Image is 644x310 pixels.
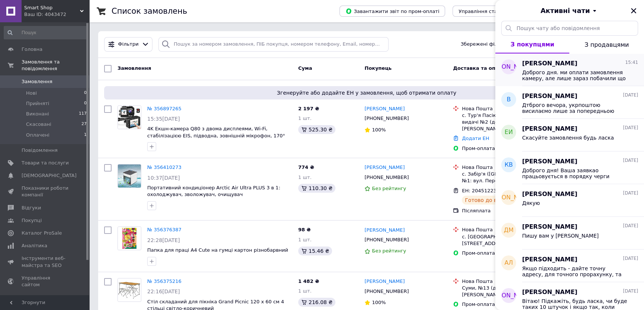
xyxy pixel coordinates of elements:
[22,242,47,249] span: Аналітика
[453,65,508,71] span: Доставка та оплата
[625,59,638,66] span: 15:41
[147,164,181,170] a: № 356410273
[522,298,628,310] span: Вітаю! Підкажіть, будь ласка, чи буде таких 10 штучок і якщо так, коли можливе відправлення?
[84,90,87,97] span: 0
[522,135,614,141] span: Скасуйте замовлення будь ласка
[495,217,644,249] button: ДМ[PERSON_NAME][DATE]Пишу вам у [PERSON_NAME]
[484,63,534,71] span: [PERSON_NAME]
[147,116,180,122] span: 15:35[DATE]
[453,6,521,17] button: Управління статусами
[117,65,151,71] span: Замовлення
[372,248,406,254] span: Без рейтингу
[363,114,410,123] div: [PHONE_NUMBER]
[26,90,37,97] span: Нові
[462,278,553,285] div: Нова Пошта
[484,291,534,300] span: [PERSON_NAME]
[504,226,513,235] span: ДМ
[298,227,311,232] span: 98 ₴
[117,278,141,302] a: Фото товару
[522,223,577,231] span: [PERSON_NAME]
[623,92,638,98] span: [DATE]
[84,132,87,138] span: 1
[364,227,405,234] a: [PERSON_NAME]
[118,41,139,48] span: Фільтри
[22,46,42,53] span: Головна
[22,255,69,268] span: Інструменти веб-майстра та SEO
[79,111,87,117] span: 117
[147,247,288,253] a: Папка для праці А4 Cute на гумці картон різнобарвний
[117,105,141,129] a: Фото товару
[505,161,513,169] span: КВ
[147,288,180,294] span: 22:16[DATE]
[372,127,386,133] span: 100%
[629,6,638,15] button: Закрити
[516,6,623,16] button: Активні чати
[298,278,319,284] span: 1 482 ₴
[84,100,87,107] span: 0
[462,164,553,171] div: Нова Пошта
[147,106,181,111] a: № 356897265
[495,86,644,119] button: В[PERSON_NAME][DATE]Дтброго вечора, укрпоштою висилаємо лише за попередньою оплатою
[522,125,577,133] span: [PERSON_NAME]
[495,53,644,86] button: [PERSON_NAME][PERSON_NAME]15:41Доброго дня. ми оплати замовлення камеру, але лише зараз побачили ...
[147,185,280,198] a: Портативний кондиціонер Arctic Air Ultra PLUS 3 в 1: охолоджувач, зволожувач, очищувач
[462,188,515,193] span: ЕН: 20451223127132
[147,126,285,138] a: 4K Екшн-камера Q80 з двома дисплеями, Wi-Fi, стабілізацією EIS, підводна, зовнішній мікрофон, 170°
[22,217,42,224] span: Покупці
[484,193,534,202] span: [PERSON_NAME]
[462,208,553,214] div: Післяплата
[364,105,405,112] a: [PERSON_NAME]
[462,171,553,184] div: с. Забір'я ([GEOGRAPHIC_DATA].), №1: вул. Перемоги, 36
[147,237,180,243] span: 22:28[DATE]
[298,125,335,134] div: 525.30 ₴
[623,190,638,196] span: [DATE]
[24,11,89,18] div: Ваш ID: 4043472
[458,9,515,14] span: Управління статусами
[118,164,141,187] img: Фото товару
[522,233,599,239] span: Пишу вам у [PERSON_NAME]
[22,230,62,236] span: Каталог ProSale
[623,125,638,131] span: [DATE]
[585,41,629,48] span: З продавцями
[495,151,644,184] button: КВ[PERSON_NAME][DATE]Доброго дня! Ваша заявкао працьовується в порядку черги
[26,121,51,128] span: Скасовані
[118,278,141,301] img: Фото товару
[372,186,406,191] span: Без рейтингу
[26,132,49,138] span: Оплачені
[623,157,638,164] span: [DATE]
[462,234,553,247] div: с. [GEOGRAPHIC_DATA], №1: вул. [STREET_ADDRESS]
[22,59,89,72] span: Замовлення та повідомлення
[22,275,69,288] span: Управління сайтом
[298,237,312,242] span: 1 шт.
[298,184,335,193] div: 110.30 ₴
[522,59,577,68] span: [PERSON_NAME]
[26,111,49,117] span: Виконані
[522,255,577,264] span: [PERSON_NAME]
[117,226,141,250] a: Фото товару
[569,36,644,53] button: З продавцями
[522,265,628,277] span: Якщо підходить - дайте точну адресу, для точного прорахунку, та планування маршруту
[364,65,392,71] span: Покупець
[118,227,141,250] img: Фото товару
[495,119,644,151] button: ЕИ[PERSON_NAME][DATE]Скасуйте замовлення будь ласка
[298,174,312,180] span: 1 шт.
[298,164,314,170] span: 774 ₴
[22,294,69,307] span: Гаманець компанії
[298,65,312,71] span: Cума
[495,36,569,53] button: З покупцями
[623,288,638,294] span: [DATE]
[147,227,181,232] a: № 356376387
[364,164,405,171] a: [PERSON_NAME]
[112,7,187,16] h1: Список замовлень
[364,278,405,285] a: [PERSON_NAME]
[22,172,77,179] span: [DEMOGRAPHIC_DATA]
[462,226,553,233] div: Нова Пошта
[363,173,410,182] div: [PHONE_NUMBER]
[462,105,553,112] div: Нова Пошта
[501,21,638,36] input: Пошук чату або повідомлення
[22,78,52,85] span: Замовлення
[505,128,513,137] span: ЕИ
[522,157,577,166] span: [PERSON_NAME]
